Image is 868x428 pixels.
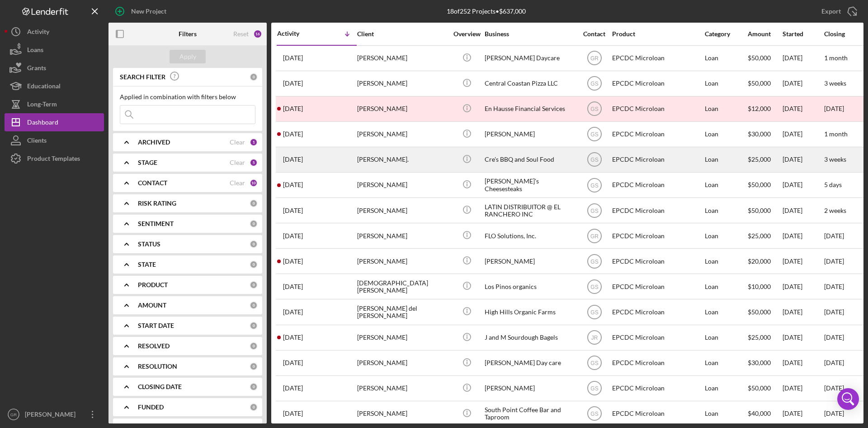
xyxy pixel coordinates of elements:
[705,402,747,426] div: Loan
[485,46,575,70] div: [PERSON_NAME] Daycare
[612,173,703,197] div: EPCDC Microloan
[283,334,303,341] time: 2025-05-19 22:11
[485,326,575,350] div: J and M Sourdough Bagels
[5,77,104,95] button: Educational
[27,131,47,152] div: Clients
[357,173,448,197] div: [PERSON_NAME]
[27,77,61,97] div: Educational
[120,73,165,81] b: SEARCH FILTER
[824,105,844,112] time: [DATE]
[705,326,747,350] div: Loan
[590,284,598,290] text: GS
[179,50,196,63] div: Apply
[250,281,258,289] div: 0
[590,131,598,138] text: GS
[5,405,104,423] button: GR[PERSON_NAME]
[283,207,303,214] time: 2025-07-17 21:33
[357,351,448,375] div: [PERSON_NAME]
[612,326,703,350] div: EPCDC Microloan
[705,249,747,273] div: Loan
[812,2,863,20] button: Export
[748,224,782,248] div: $25,000
[447,8,526,15] div: 18 of 252 Projects • $637,000
[824,181,842,188] time: 5 days
[485,300,575,324] div: High Hills Organic Farms
[748,300,782,324] div: $50,000
[748,274,782,298] div: $10,000
[824,130,848,138] time: 1 month
[138,302,166,309] b: AMOUNT
[590,157,598,163] text: GS
[357,249,448,273] div: [PERSON_NAME]
[10,412,17,417] text: GR
[138,404,164,411] b: FUNDED
[5,149,104,168] button: Product Templates
[824,359,844,366] time: [DATE]
[485,351,575,375] div: [PERSON_NAME] Day care
[138,139,170,146] b: ARCHIVED
[748,72,782,96] div: $50,000
[5,95,104,113] button: Long-Term
[705,97,747,121] div: Loan
[230,139,245,146] div: Clear
[783,376,823,400] div: [DATE]
[485,148,575,172] div: Cre's BBQ and Soul Food
[748,148,782,172] div: $25,000
[283,359,303,366] time: 2025-03-11 17:28
[250,342,258,350] div: 0
[357,122,448,146] div: [PERSON_NAME]
[485,30,575,38] div: Business
[138,383,182,390] b: CLOSING DATE
[705,351,747,375] div: Loan
[283,181,303,188] time: 2025-07-23 01:49
[590,360,598,366] text: GS
[357,148,448,172] div: [PERSON_NAME].
[27,41,43,61] div: Loans
[283,283,303,290] time: 2025-07-01 04:14
[5,131,104,149] a: Clients
[120,93,255,101] div: Applied in combination with filters below
[824,257,844,265] time: [DATE]
[250,403,258,411] div: 0
[283,308,303,316] time: 2025-06-16 18:03
[612,46,703,70] div: EPCDC Microloan
[485,198,575,222] div: LATIN DISTRIBUITOR @ EL RANCHERO INC
[748,326,782,350] div: $25,000
[590,182,598,188] text: GS
[590,385,598,392] text: GS
[783,148,823,172] div: [DATE]
[357,376,448,400] div: [PERSON_NAME]
[250,159,258,167] div: 5
[590,411,598,417] text: GS
[590,309,598,316] text: GS
[27,23,49,43] div: Activity
[748,376,782,400] div: $50,000
[783,72,823,96] div: [DATE]
[27,149,80,170] div: Product Templates
[748,46,782,70] div: $50,000
[783,402,823,426] div: [DATE]
[485,249,575,273] div: [PERSON_NAME]
[705,376,747,400] div: Loan
[357,72,448,96] div: [PERSON_NAME]
[705,198,747,222] div: Loan
[748,97,782,121] div: $12,000
[612,148,703,172] div: EPCDC Microloan
[253,29,262,38] div: 16
[485,376,575,400] div: [PERSON_NAME]
[705,300,747,324] div: Loan
[783,224,823,248] div: [DATE]
[250,260,258,269] div: 0
[230,179,245,187] div: Clear
[27,95,57,115] div: Long-Term
[138,220,174,227] b: SENTIMENT
[27,113,58,134] div: Dashboard
[783,46,823,70] div: [DATE]
[250,301,258,309] div: 0
[612,274,703,298] div: EPCDC Microloan
[283,385,303,392] time: 2025-01-30 05:01
[705,30,747,38] div: Category
[824,232,844,240] time: [DATE]
[612,97,703,121] div: EPCDC Microloan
